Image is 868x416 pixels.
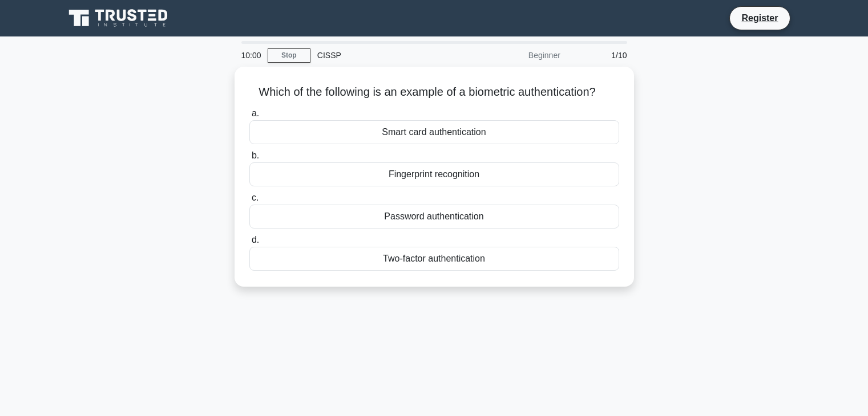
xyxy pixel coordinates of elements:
[252,235,259,244] span: d.
[310,44,467,67] div: CISSP
[248,85,620,100] h5: Which of the following is an example of a biometric authentication?
[252,150,259,160] span: b.
[249,247,619,271] div: Two-factor authentication
[734,11,785,25] a: Register
[567,44,634,67] div: 1/10
[467,44,567,67] div: Beginner
[235,44,268,67] div: 10:00
[252,193,259,202] span: c.
[249,162,619,186] div: Fingerprint recognition
[252,108,259,118] span: a.
[249,205,619,229] div: Password authentication
[249,120,619,144] div: Smart card authentication
[268,48,310,63] a: Stop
